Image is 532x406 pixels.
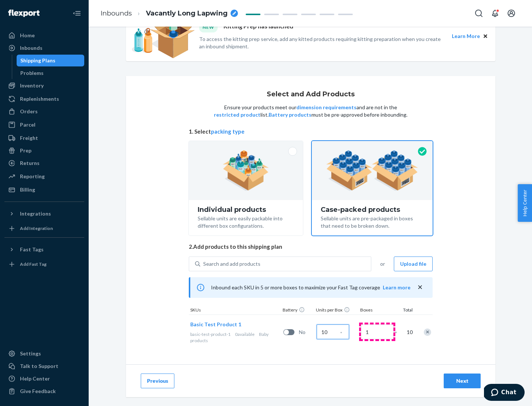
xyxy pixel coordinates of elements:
a: Help Center [4,373,84,385]
button: dimension requirements [296,104,357,111]
button: Help Center [518,184,532,222]
div: Settings [20,350,41,357]
div: Next [450,377,474,385]
div: NEW [199,22,218,32]
button: close [416,283,424,291]
div: Prep [20,147,31,154]
a: Billing [4,184,84,196]
div: Give Feedback [20,388,56,395]
span: = [394,328,402,336]
div: Sellable units are pre-packaged in boxes that need to be broken down. [321,213,424,230]
a: Prep [4,145,84,156]
button: Close [481,32,490,40]
a: Inbounds [100,9,132,17]
div: Add Fast Tag [20,261,47,267]
button: Open account menu [504,6,519,21]
div: Search and add products [203,260,260,268]
button: restricted product [214,111,260,118]
button: Basic Test Product 1 [190,321,241,328]
div: Battery [281,307,314,314]
a: Inventory [4,80,84,92]
div: Returns [20,159,40,167]
span: Vacantly Long Lapwing [146,9,228,18]
div: Case-packed products [321,206,424,213]
div: Total [396,307,414,314]
span: Basic Test Product 1 [190,321,241,327]
button: Learn more [383,284,410,291]
a: Problems [17,67,85,79]
div: Orders [20,108,38,115]
a: Freight [4,132,84,144]
div: Integrations [20,210,51,217]
button: Talk to Support [4,360,84,372]
button: Learn More [452,32,480,40]
div: Inbound each SKU in 5 or more boxes to maximize your Fast Tag coverage [189,277,433,298]
div: Replenishments [20,95,59,103]
ol: breadcrumbs [95,3,244,24]
a: Returns [4,157,84,169]
a: Add Integration [4,223,84,234]
button: Give Feedback [4,385,84,397]
div: Fast Tags [20,246,44,253]
button: Close Navigation [69,6,84,21]
span: No [299,328,314,336]
button: Integrations [4,208,84,220]
div: Boxes [359,307,396,314]
img: individual-pack.facf35554cb0f1810c75b2bd6df2d64e.png [223,150,269,191]
div: Shipping Plans [20,57,55,64]
h1: Select and Add Products [267,91,355,98]
div: Units per Box [314,307,359,314]
span: or [380,260,385,268]
div: Remove Item [424,328,431,336]
div: Baby products [190,331,280,344]
span: 2. Add products to this shipping plan [189,243,433,251]
div: Sellable units are easily packable into different box configurations. [198,213,294,230]
button: Next [444,374,481,388]
button: packing type [211,128,245,135]
img: case-pack.59cecea509d18c883b923b81aeac6d0b.png [326,150,418,191]
div: Home [20,32,35,39]
div: Reporting [20,173,45,180]
p: To access the kitting prep service, add any kitted products requiring kitting preparation when yo... [199,35,445,50]
div: Problems [20,69,44,77]
div: Talk to Support [20,362,58,370]
p: Ensure your products meet our and are not in the list. must be pre-approved before inbounding. [213,104,408,118]
a: Shipping Plans [17,55,85,66]
a: Settings [4,348,84,359]
span: 0 available [235,331,255,337]
iframe: Opens a widget where you can chat to one of our agents [484,384,525,402]
a: Replenishments [4,93,84,105]
div: Freight [20,134,38,142]
input: Number of boxes [361,324,393,339]
div: Billing [20,186,35,193]
button: Upload file [394,257,433,271]
a: Orders [4,106,84,117]
button: Battery products [269,111,311,118]
a: Add Fast Tag [4,258,84,270]
p: Kitting Prep has launched [224,22,293,32]
a: Parcel [4,119,84,131]
div: Parcel [20,121,35,128]
a: Inbounds [4,42,84,54]
span: 1. Select [189,128,433,135]
div: Inbounds [20,44,42,52]
span: basic-test-product-1 [190,331,231,337]
div: Help Center [20,375,50,382]
button: Open Search Box [471,6,486,21]
button: Previous [141,374,174,388]
img: Flexport logo [8,10,40,17]
input: Case Quantity [317,324,349,339]
div: Add Integration [20,225,53,231]
span: 10 [405,328,413,336]
a: Home [4,30,84,41]
div: Individual products [198,206,294,213]
a: Reporting [4,171,84,182]
div: Inventory [20,82,44,89]
button: Open notifications [488,6,502,21]
button: Fast Tags [4,244,84,255]
div: SKUs [189,307,281,314]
